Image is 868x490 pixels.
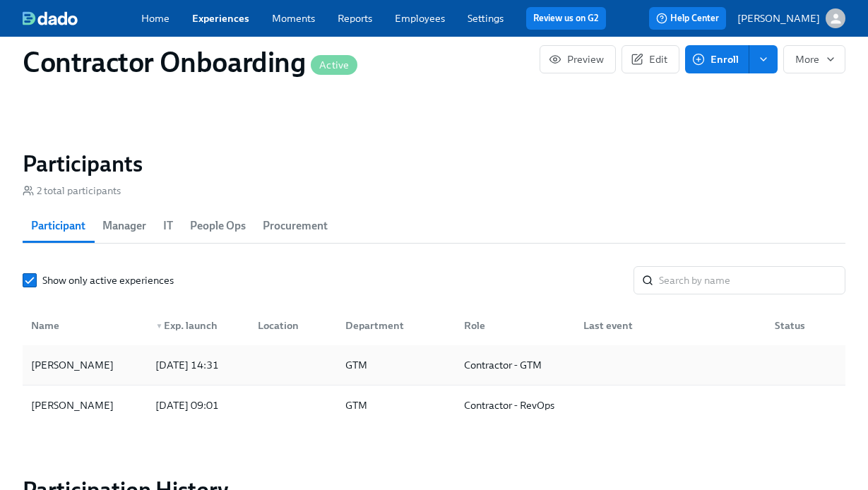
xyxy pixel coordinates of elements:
[795,52,833,66] span: More
[659,266,845,294] input: Search by name
[468,12,504,25] a: Settings
[25,397,144,414] div: [PERSON_NAME]
[340,317,453,334] div: Department
[150,317,246,334] div: Exp. launch
[23,11,78,25] img: dado
[150,397,246,414] div: [DATE] 09:01
[783,45,845,73] button: More
[23,386,845,425] div: [PERSON_NAME][DATE] 09:01GTMContractor - RevOps
[763,311,843,340] div: Status
[685,45,749,73] button: Enroll
[552,52,604,66] span: Preview
[246,311,334,340] div: Location
[453,311,571,340] div: Role
[695,52,739,66] span: Enroll
[25,311,144,340] div: Name
[458,317,571,334] div: Role
[141,12,170,25] a: Home
[23,150,845,178] h2: Participants
[338,12,372,25] a: Reports
[340,357,453,374] div: GTM
[23,45,357,79] h1: Contractor Onboarding
[649,7,726,30] button: Help Center
[572,311,763,340] div: Last event
[144,311,246,340] div: ▼Exp. launch
[23,345,845,386] div: [PERSON_NAME][DATE] 14:31GTMContractor - GTM
[458,357,571,374] div: Contractor - GTM
[656,11,719,25] span: Help Center
[737,8,845,28] button: [PERSON_NAME]
[578,317,763,334] div: Last event
[272,12,315,25] a: Moments
[42,273,174,287] span: Show only active experiences
[25,317,144,334] div: Name
[263,216,328,236] span: Procurement
[163,216,173,236] span: IT
[192,12,249,25] a: Experiences
[102,216,146,236] span: Manager
[395,12,445,25] a: Employees
[340,397,453,414] div: GTM
[252,317,334,334] div: Location
[634,52,667,66] span: Edit
[25,357,144,374] div: [PERSON_NAME]
[737,11,820,25] p: [PERSON_NAME]
[533,11,599,25] a: Review us on G2
[334,311,453,340] div: Department
[23,184,121,198] div: 2 total participants
[540,45,616,73] button: Preview
[155,323,162,330] span: ▼
[622,45,679,73] button: Edit
[749,45,778,73] button: enroll
[769,317,843,334] div: Status
[458,397,571,414] div: Contractor - RevOps
[23,11,141,25] a: dado
[526,7,606,30] button: Review us on G2
[31,216,85,236] span: Participant
[311,60,357,71] span: Active
[150,357,246,374] div: [DATE] 14:31
[190,216,246,236] span: People Ops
